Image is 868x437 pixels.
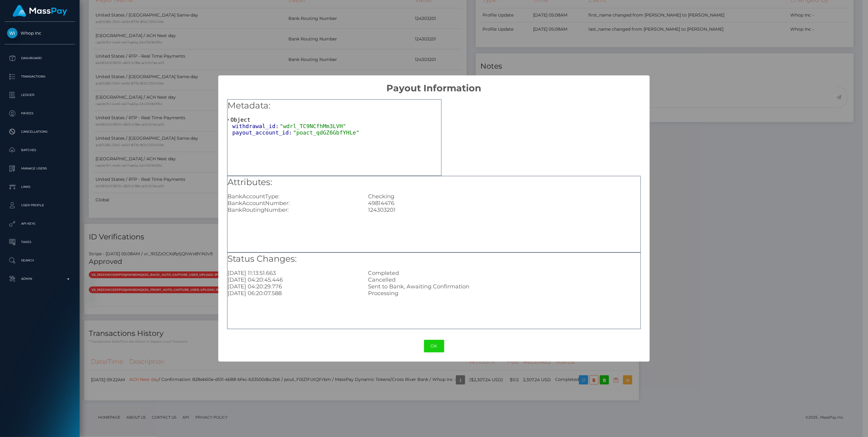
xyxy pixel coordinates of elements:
p: Cancellations [7,127,73,136]
div: Cancelled [364,276,645,283]
div: Processing [364,290,645,297]
span: payout_account_id: [232,129,293,136]
img: Whop Inc [7,28,17,38]
div: [DATE] 04:20:29.776 [223,283,364,290]
div: [DATE] 11:13:51.663 [223,270,364,276]
div: BankAccountType: [223,193,364,200]
h2: Payout Information [218,75,650,94]
p: User Profile [7,201,73,210]
div: 49814476 [364,200,645,207]
div: [DATE] 04:20:45.446 [223,276,364,283]
div: [DATE] 06:20:07.588 [223,290,364,297]
span: Object [231,116,250,123]
span: "poact_qdGZ6GbfYHLe" [293,129,359,136]
span: withdrawal_id: [232,123,280,129]
span: Whop Inc [5,30,75,36]
p: Taxes [7,237,73,247]
span: "wdrl_TC9NCfhMm3LVH" [280,123,346,129]
p: Ledger [7,90,73,100]
p: API Keys [7,219,73,228]
h5: Attributes: [227,176,641,188]
div: BankAccountNumber: [223,200,364,207]
h5: Status Changes: [227,253,641,265]
p: Manage Users [7,164,73,173]
p: Payees [7,109,73,118]
p: Admin [7,274,73,283]
p: Dashboard [7,54,73,63]
h5: Metadata: [227,100,441,112]
p: Links [7,182,73,192]
img: MassPay Logo [13,5,67,17]
div: 124303201 [364,207,645,213]
button: OK [424,340,444,352]
div: BankRoutingNumber: [223,207,364,213]
p: Transactions [7,72,73,81]
div: Completed [364,270,645,276]
div: Sent to Bank, Awaiting Confirmation [364,283,645,290]
p: Search [7,256,73,265]
p: Batches [7,146,73,155]
div: Checking [364,193,645,200]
